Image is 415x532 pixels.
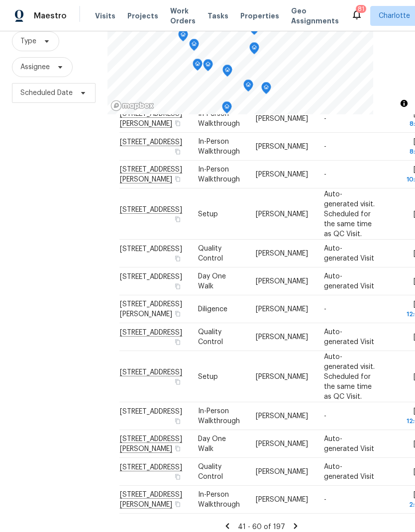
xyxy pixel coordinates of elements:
span: [STREET_ADDRESS] [120,273,182,280]
button: Copy Address [173,377,182,386]
span: Type [20,36,36,46]
button: Copy Address [173,254,182,263]
span: Projects [127,11,158,21]
span: Diligence [198,306,227,313]
span: [PERSON_NAME] [256,171,308,178]
span: [STREET_ADDRESS][PERSON_NAME] [120,301,182,318]
button: Copy Address [173,417,182,426]
div: Map marker [178,29,188,45]
span: In-Person Walkthrough [198,138,240,155]
button: Copy Address [173,338,182,347]
span: - [324,413,326,420]
span: [PERSON_NAME] [256,306,308,313]
span: [PERSON_NAME] [256,115,308,122]
button: Copy Address [173,147,182,156]
div: Map marker [203,59,213,75]
span: In-Person Walkthrough [198,408,240,425]
span: - [324,143,326,150]
div: Map marker [189,39,199,54]
span: Quality Control [198,463,223,480]
div: 81 [358,4,364,14]
span: Toggle attribution [401,98,407,109]
span: Auto-generated Visit [324,436,374,452]
span: - [324,306,326,313]
span: Auto-generated visit. Scheduled for the same time as QC Visit. [324,353,375,400]
button: Copy Address [173,472,182,481]
span: Auto-generated Visit [324,463,374,480]
span: Auto-generated Visit [324,245,374,262]
div: Map marker [222,101,232,117]
span: - [324,496,326,503]
span: Setup [198,210,218,217]
span: In-Person Walkthrough [198,166,240,183]
button: Copy Address [173,500,182,509]
button: Copy Address [173,444,182,453]
span: [PERSON_NAME] [256,210,308,217]
button: Copy Address [173,309,182,318]
span: Quality Control [198,329,223,346]
button: Copy Address [173,175,182,183]
span: In-Person Walkthrough [198,491,240,508]
span: [PERSON_NAME] [256,143,308,150]
span: Work Orders [170,6,196,26]
span: Maestro [34,11,67,21]
span: Tasks [207,12,228,19]
span: [PERSON_NAME] [256,250,308,257]
a: Mapbox homepage [110,100,154,111]
span: - [324,115,326,122]
div: Map marker [222,65,232,80]
span: Geo Assignments [291,6,339,26]
span: [PERSON_NAME] [256,278,308,285]
button: Copy Address [173,119,182,128]
span: - [324,171,326,178]
span: [STREET_ADDRESS] [120,408,182,415]
span: [PERSON_NAME] [256,496,308,503]
span: Day One Walk [198,436,226,452]
button: Toggle attribution [398,97,410,109]
span: [PERSON_NAME] [256,468,308,475]
div: Map marker [193,59,203,74]
span: Visits [95,11,115,21]
span: Auto-generated Visit [324,273,374,290]
span: [PERSON_NAME] [256,441,308,447]
span: Auto-generated visit. Scheduled for the same time as QC Visit. [324,190,375,237]
span: [PERSON_NAME] [256,334,308,341]
button: Copy Address [173,214,182,223]
span: In-Person Walkthrough [198,110,240,127]
span: [PERSON_NAME] [256,373,308,380]
span: [PERSON_NAME] [256,413,308,420]
button: Copy Address [173,282,182,291]
span: Assignee [20,62,50,72]
span: 41 - 60 of 197 [238,524,285,531]
div: Map marker [243,80,253,95]
span: Setup [198,373,218,380]
div: Map marker [261,82,271,97]
span: Scheduled Date [20,88,73,98]
div: Map marker [249,42,259,58]
span: [STREET_ADDRESS] [120,246,182,253]
span: Day One Walk [198,273,226,290]
span: Auto-generated Visit [324,329,374,346]
span: Properties [240,11,279,21]
span: Quality Control [198,245,223,262]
